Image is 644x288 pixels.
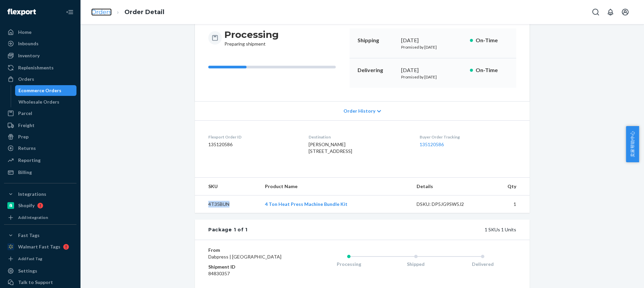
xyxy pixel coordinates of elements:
a: Billing [4,167,76,178]
a: Reporting [4,155,76,166]
div: Freight [18,122,35,129]
th: Details [411,178,485,195]
div: Wholesale Orders [18,99,59,105]
th: Product Name [260,178,411,195]
a: Orders [91,8,112,16]
div: Shipped [382,261,449,268]
a: Wholesale Orders [15,97,77,107]
td: 4T35BUN [195,195,260,213]
div: [DATE] [401,37,465,44]
div: Shopify [18,202,35,209]
a: Add Integration [4,214,76,222]
span: Dabpress | [GEOGRAPHIC_DATA] [208,254,281,260]
button: Open Search Box [589,5,602,19]
div: Add Fast Tag [18,256,42,262]
a: 4 Ton Heat Press Machine Bundle Kit [265,201,347,207]
div: Billing [18,169,32,176]
a: Returns [4,143,76,154]
a: Settings [4,266,76,276]
div: Replenishments [18,64,54,71]
dd: 135120586 [208,141,298,148]
button: Close Navigation [63,5,76,19]
th: Qty [485,178,530,195]
div: Inbounds [18,40,39,47]
div: Preparing shipment [224,28,279,47]
dt: Shipment ID [208,264,288,270]
a: Inbounds [4,38,76,49]
div: Walmart Fast Tags [18,243,60,250]
a: Orders [4,74,76,84]
div: Fast Tags [18,232,40,239]
div: Orders [18,76,34,82]
a: Walmart Fast Tags [4,241,76,252]
button: 卖家帮助中心 [626,126,639,162]
div: Processing [315,261,382,268]
div: Prep [18,133,29,140]
div: 1 SKUs 1 Units [248,226,516,233]
a: Freight [4,120,76,131]
a: Parcel [4,108,76,119]
div: Home [18,29,32,36]
button: Integrations [4,189,76,199]
div: [DATE] [401,66,465,74]
button: Open notifications [604,5,617,19]
a: Order Detail [124,8,164,16]
a: Prep [4,131,76,142]
div: Ecommerce Orders [18,87,61,94]
a: Add Fast Tag [4,255,76,263]
p: Promised by [DATE] [401,44,465,50]
p: Delivering [358,66,396,74]
div: Parcel [18,110,32,117]
span: [PERSON_NAME] [STREET_ADDRESS] [309,141,352,154]
img: Flexport logo [7,9,36,15]
div: Reporting [18,157,41,164]
dt: From [208,247,288,253]
p: Shipping [358,37,396,44]
a: Ecommerce Orders [15,85,77,96]
p: On-Time [476,66,508,74]
a: Inventory [4,50,76,61]
div: Talk to Support [18,279,53,286]
div: Integrations [18,191,46,197]
span: Order History [343,108,375,114]
th: SKU [195,178,260,195]
button: Fast Tags [4,230,76,241]
dd: 84830357 [208,270,288,277]
a: Replenishments [4,62,76,73]
dt: Destination [309,134,409,140]
dt: Buyer Order Tracking [420,134,516,140]
div: Add Integration [18,215,48,220]
a: Talk to Support [4,277,76,288]
div: DSKU: DP5JG9SW5J2 [417,201,480,208]
a: Home [4,27,76,38]
h3: Processing [224,28,279,41]
ol: breadcrumbs [86,2,170,22]
a: 135120586 [420,141,444,147]
dt: Flexport Order ID [208,134,298,140]
div: Package 1 of 1 [208,226,248,233]
a: Shopify [4,200,76,211]
div: Settings [18,268,37,274]
div: Returns [18,145,36,152]
button: Open account menu [619,5,632,19]
div: Delivered [449,261,516,268]
td: 1 [485,195,530,213]
p: On-Time [476,37,508,44]
div: Inventory [18,52,40,59]
p: Promised by [DATE] [401,74,465,80]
